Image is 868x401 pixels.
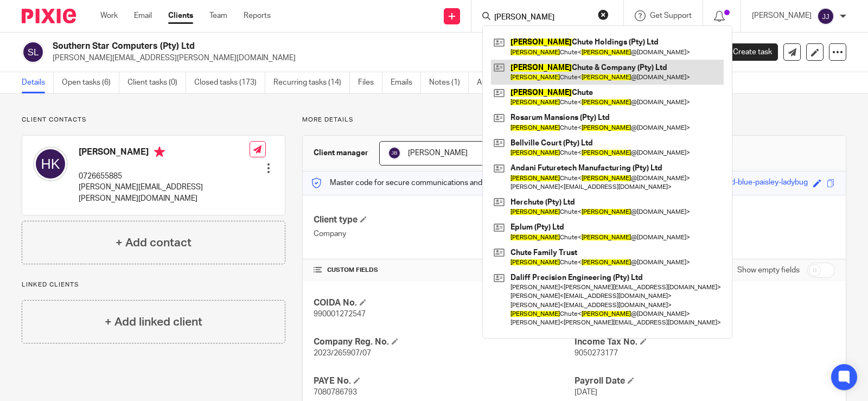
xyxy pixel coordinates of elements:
[22,9,76,23] img: Pixie
[22,116,285,124] p: Client contacts
[22,72,54,93] a: Details
[429,72,469,93] a: Notes (1)
[575,375,835,387] h4: Payroll Date
[154,147,165,157] i: Primary
[53,41,570,52] h2: Southern Star Computers (Pty) Ltd
[737,265,800,276] label: Show empty fields
[817,8,834,25] img: svg%3E
[244,10,271,21] a: Reports
[314,375,574,387] h4: PAYE No.
[650,12,692,20] span: Get Support
[134,10,152,21] a: Email
[391,72,421,93] a: Emails
[105,314,202,330] h4: + Add linked client
[388,147,401,160] img: svg%3E
[79,147,250,160] h4: [PERSON_NAME]
[79,182,250,204] p: [PERSON_NAME][EMAIL_ADDRESS][PERSON_NAME][DOMAIN_NAME]
[22,281,285,289] p: Linked clients
[314,214,574,226] h4: Client type
[314,336,574,348] h4: Company Reg. No.
[79,171,250,182] p: 0726655885
[100,10,118,21] a: Work
[273,72,350,93] a: Recurring tasks (14)
[477,72,519,93] a: Audit logs
[62,72,119,93] a: Open tasks (6)
[168,10,193,21] a: Clients
[314,297,574,309] h4: COIDA No.
[127,72,186,93] a: Client tasks (0)
[22,41,44,63] img: svg%3E
[706,177,808,189] div: splendid-blue-paisley-ladybug
[752,10,812,21] p: [PERSON_NAME]
[715,43,778,61] a: Create task
[116,234,192,251] h4: + Add contact
[53,53,699,63] p: [PERSON_NAME][EMAIL_ADDRESS][PERSON_NAME][DOMAIN_NAME]
[302,116,846,124] p: More details
[33,147,68,181] img: svg%3E
[314,389,357,396] span: 7080786793
[311,177,498,188] p: Master code for secure communications and files
[575,389,597,396] span: [DATE]
[598,9,609,20] button: Clear
[314,148,368,158] h3: Client manager
[575,336,835,348] h4: Income Tax No.
[314,266,574,275] h4: CUSTOM FIELDS
[314,310,366,318] span: 990001272547
[408,149,468,157] span: [PERSON_NAME]
[194,72,265,93] a: Closed tasks (173)
[575,349,618,357] span: 9050273177
[314,228,574,239] p: Company
[209,10,227,21] a: Team
[314,349,371,357] span: 2023/265907/07
[358,72,382,93] a: Files
[493,13,591,23] input: Search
